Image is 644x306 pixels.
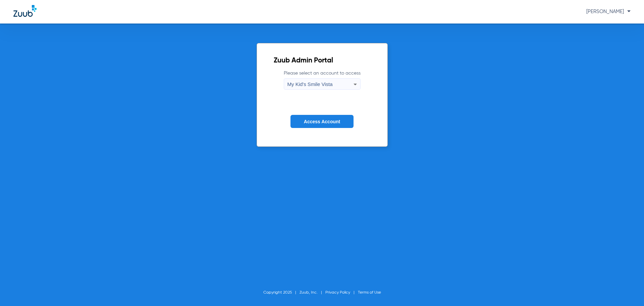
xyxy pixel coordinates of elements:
[284,70,361,90] label: Please select an account to access
[263,289,300,296] li: Copyright 2025
[300,289,325,296] li: Zuub, Inc.
[586,9,631,14] span: [PERSON_NAME]
[610,274,644,306] iframe: Chat Widget
[325,291,350,295] a: Privacy Policy
[304,119,340,124] span: Access Account
[290,115,354,128] button: Access Account
[274,57,371,64] h2: Zuub Admin Portal
[358,291,381,295] a: Terms of Use
[287,81,333,87] span: My Kid's Smile Vista
[13,5,37,17] img: Zuub Logo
